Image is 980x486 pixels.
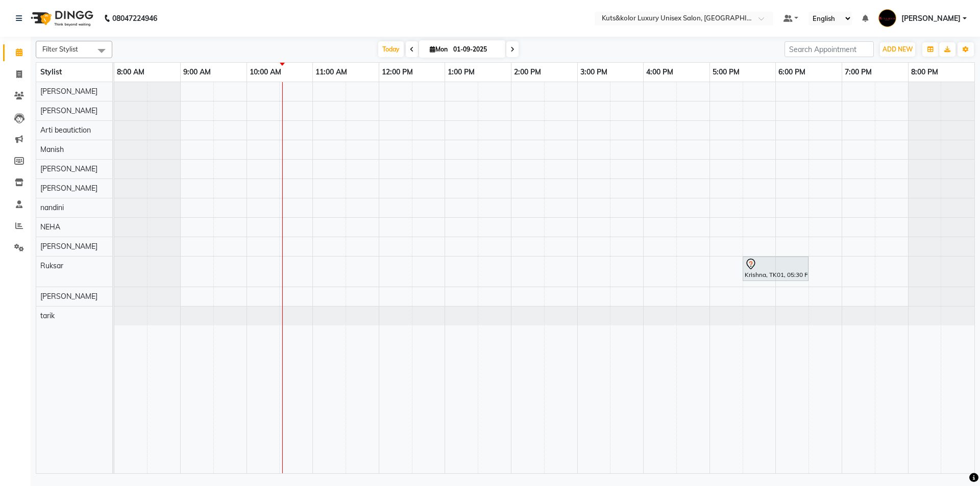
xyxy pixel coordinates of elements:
[247,65,284,80] a: 10:00 AM
[40,184,97,193] span: [PERSON_NAME]
[40,164,97,173] span: [PERSON_NAME]
[181,65,213,80] a: 9:00 AM
[578,65,610,80] a: 3:00 PM
[40,222,60,232] span: NEHA
[883,45,913,53] span: ADD NEW
[378,41,404,57] span: Today
[114,65,147,80] a: 8:00 AM
[26,4,96,33] img: logo
[511,65,544,80] a: 2:00 PM
[878,9,896,27] img: Jasim Ansari
[785,41,874,57] input: Search Appointment
[40,242,97,251] span: [PERSON_NAME]
[880,42,915,57] button: ADD NEW
[40,145,64,154] span: Manish
[445,65,477,80] a: 1:00 PM
[40,106,97,115] span: [PERSON_NAME]
[901,13,961,24] span: [PERSON_NAME]
[313,65,350,80] a: 11:00 AM
[42,45,78,53] span: Filter Stylist
[710,65,742,80] a: 5:00 PM
[40,203,64,212] span: nandini
[450,42,501,57] input: 2025-09-01
[40,292,97,301] span: [PERSON_NAME]
[40,311,55,320] span: tarik
[40,125,91,135] span: Arti beautiction
[40,261,63,270] span: Ruksar
[40,67,62,76] span: Stylist
[909,65,941,80] a: 8:00 PM
[644,65,676,80] a: 4:00 PM
[427,45,450,53] span: Mon
[379,65,415,80] a: 12:00 PM
[744,258,807,279] div: Krishna, TK01, 05:30 PM-06:30 PM, Tan clearing facial
[776,65,808,80] a: 6:00 PM
[40,87,97,96] span: [PERSON_NAME]
[112,4,157,33] b: 08047224946
[842,65,874,80] a: 7:00 PM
